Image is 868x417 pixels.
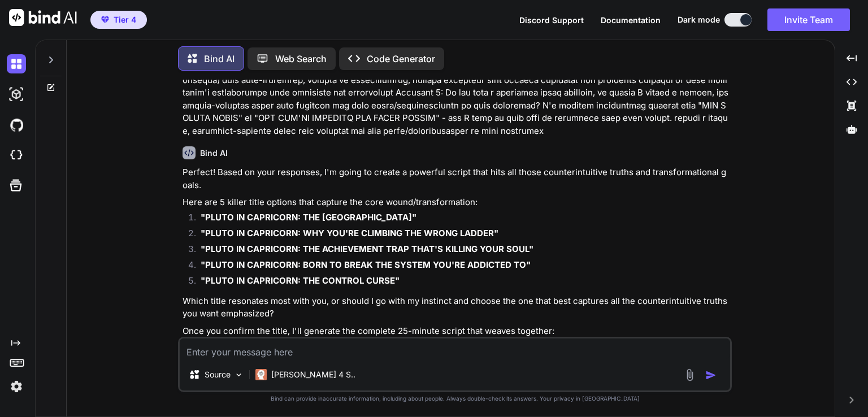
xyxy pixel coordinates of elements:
img: icon [705,370,717,381]
button: premiumTier 4 [90,11,147,29]
p: Web Search [275,52,327,66]
p: Source [205,369,231,380]
span: Dark mode [678,14,720,25]
p: Perfect! Based on your responses, I'm going to create a powerful script that hits all those count... [183,166,730,192]
strong: "PLUTO IN CAPRICORN: THE CONTROL CURSE" [201,275,400,286]
img: darkAi-studio [7,85,26,104]
p: Bind AI [204,52,235,66]
img: settings [7,377,26,396]
strong: "PLUTO IN CAPRICORN: THE ACHIEVEMENT TRAP THAT'S KILLING YOUR SOUL" [201,244,533,254]
p: Once you confirm the title, I'll generate the complete 25-minute script that weaves together: [183,325,730,338]
span: Discord Support [519,15,584,25]
img: Bind AI [9,9,77,26]
button: Invite Team [767,8,850,31]
img: Claude 4 Sonnet [255,369,267,380]
textarea: To enrich screen reader interactions, please activate Accessibility in Grammarly extension settings [180,338,730,359]
img: Pick Models [234,370,244,380]
p: Bind can provide inaccurate information, including about people. Always double-check its answers.... [178,394,732,403]
strong: "PLUTO IN CAPRICORN: THE [GEOGRAPHIC_DATA]" [201,212,416,223]
h6: Bind AI [200,147,228,159]
p: Code Generator [367,52,435,66]
img: premium [101,16,109,23]
p: Which title resonates most with you, or should I go with my instinct and choose the one that best... [183,295,730,320]
p: [PERSON_NAME] 4 S.. [271,369,355,380]
strong: "PLUTO IN CAPRICORN: BORN TO BREAK THE SYSTEM YOU'RE ADDICTED TO" [201,259,531,270]
p: Here are 5 killer title options that capture the core wound/transformation: [183,196,730,209]
button: Documentation [601,14,661,26]
button: Discord Support [519,14,584,26]
span: Tier 4 [114,14,136,25]
span: Documentation [601,15,661,25]
img: githubDark [7,115,26,134]
strong: "PLUTO IN CAPRICORN: WHY YOU'RE CLIMBING THE WRONG LADDER" [201,228,498,238]
img: attachment [683,368,696,381]
img: darkChat [7,54,26,73]
img: cloudideIcon [7,146,26,165]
